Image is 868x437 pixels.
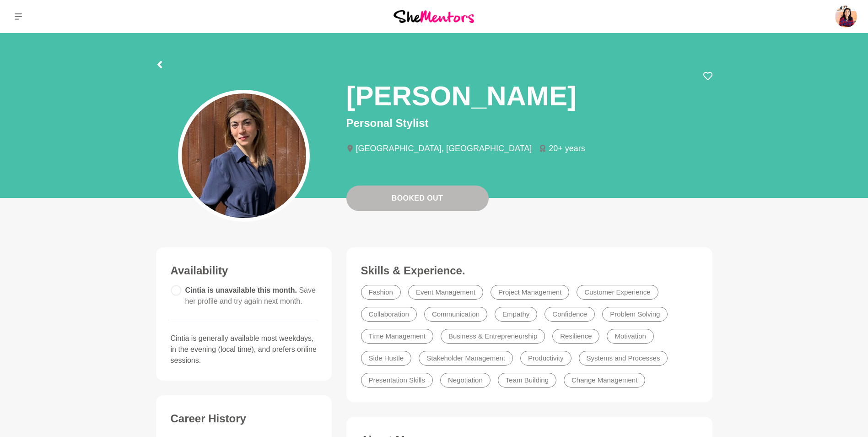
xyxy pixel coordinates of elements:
[346,144,539,153] li: [GEOGRAPHIC_DATA], [GEOGRAPHIC_DATA]
[185,286,316,305] span: Save her profile and try again next month.
[539,144,593,153] li: 20+ years
[361,264,698,278] h3: Skills & Experience.
[346,115,712,131] p: Personal Stylist
[835,5,857,27] img: Diana Philip
[185,286,316,305] span: Cintia is unavailable this month.
[171,264,317,278] h3: Availability
[394,10,474,22] img: She Mentors Logo
[346,79,577,113] h1: [PERSON_NAME]
[171,333,317,366] p: Cintia is generally available most weekdays, in the evening (local time), and prefers online sess...
[171,412,317,426] h3: Career History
